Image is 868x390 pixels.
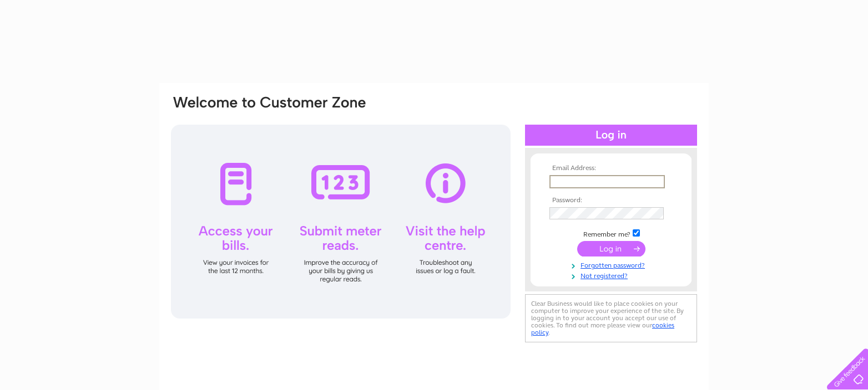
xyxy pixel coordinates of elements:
th: Password: [547,197,675,204]
a: Not registered? [549,270,675,280]
td: Remember me? [547,228,675,239]
input: Submit [577,241,645,256]
th: Email Address: [547,165,675,172]
div: Clear Business would like to place cookies on your computer to improve your experience of the sit... [525,294,697,342]
a: Forgotten password? [549,259,675,270]
a: cookies policy [531,321,674,336]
